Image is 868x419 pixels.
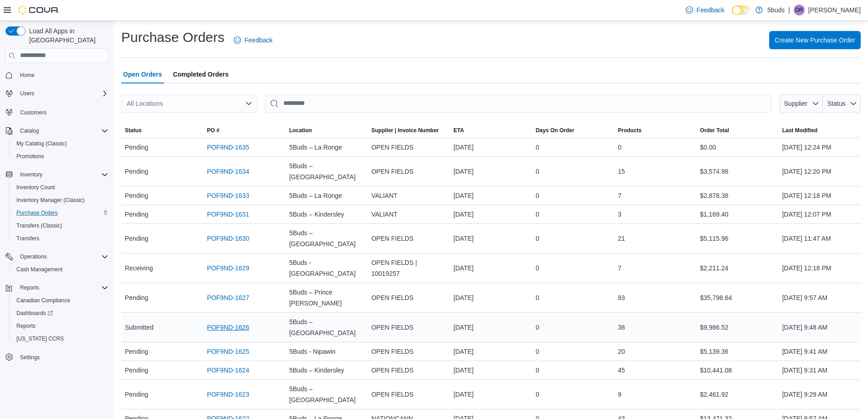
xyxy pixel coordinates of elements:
[20,253,47,260] span: Operations
[13,308,56,319] a: Dashboards
[368,318,450,336] div: OPEN FIELDS
[16,88,38,99] button: Users
[207,389,249,400] a: POF9ND-1623
[20,90,34,97] span: Users
[207,365,249,376] a: POF9ND-1624
[794,5,805,16] div: Dawn Richmond
[614,123,696,138] button: Products
[20,127,39,134] span: Catalog
[450,289,532,307] div: [DATE]
[696,205,778,223] div: $1,169.40
[9,320,112,332] button: Reports
[450,385,532,403] div: [DATE]
[618,346,625,357] span: 20
[536,365,539,376] span: 0
[696,259,778,277] div: $2,211.24
[696,229,778,248] div: $5,115.96
[289,160,364,182] span: 5Buds – [GEOGRAPHIC_DATA]
[230,31,276,49] a: Feedback
[779,205,861,223] div: [DATE] 12:07 PM
[13,220,108,231] span: Transfers (Classic)
[732,5,751,15] input: Dark Mode
[16,69,108,81] span: Home
[207,142,249,153] a: POF9ND-1635
[782,127,817,134] span: Last Modified
[121,28,225,47] h1: Purchase Orders
[13,295,108,306] span: Canadian Compliance
[16,322,36,330] span: Reports
[20,109,46,116] span: Customers
[16,184,55,191] span: Inventory Count
[779,138,861,156] div: [DATE] 12:24 PM
[5,65,108,388] nav: Complex example
[779,385,861,403] div: [DATE] 9:29 AM
[16,282,43,293] button: Reports
[9,219,112,232] button: Transfers (Classic)
[2,124,112,137] button: Catalog
[16,153,44,160] span: Promotions
[368,385,450,403] div: OPEN FIELDS
[13,151,108,162] span: Promotions
[9,207,112,219] button: Purchase Orders
[779,318,861,336] div: [DATE] 9:48 AM
[536,322,539,333] span: 0
[696,138,778,156] div: $0.00
[368,205,450,223] div: VALIANT
[13,151,48,162] a: Promotions
[20,354,40,361] span: Settings
[18,5,59,15] img: Cova
[368,162,450,181] div: OPEN FIELDS
[125,322,154,333] span: Submitted
[536,292,539,303] span: 0
[9,181,112,194] button: Inventory Count
[125,233,148,244] span: Pending
[20,171,42,178] span: Inventory
[371,127,439,134] span: Supplier | Invoice Number
[368,229,450,248] div: OPEN FIELDS
[16,266,62,273] span: Cash Management
[618,127,642,134] span: Products
[779,289,861,307] div: [DATE] 9:57 AM
[450,162,532,181] div: [DATE]
[618,292,625,303] span: 93
[453,127,464,134] span: ETA
[2,105,112,119] button: Customers
[368,289,450,307] div: OPEN FIELDS
[125,166,148,177] span: Pending
[532,123,614,138] button: Days On Order
[536,263,539,274] span: 0
[9,137,112,150] button: My Catalog (Classic)
[16,335,64,342] span: [US_STATE] CCRS
[13,138,108,149] span: My Catalog (Classic)
[450,205,532,223] div: [DATE]
[2,281,112,294] button: Reports
[289,127,312,134] div: Location
[13,220,66,231] a: Transfers (Classic)
[16,352,43,363] a: Settings
[450,361,532,379] div: [DATE]
[289,142,342,153] span: 5Buds – La Ronge
[779,186,861,205] div: [DATE] 12:18 PM
[203,123,285,138] button: PO #
[2,250,112,263] button: Operations
[289,383,364,405] span: 5Buds – [GEOGRAPHIC_DATA]
[618,263,621,274] span: 7
[700,127,729,134] span: Order Total
[207,263,249,274] a: POF9ND-1629
[13,195,108,206] span: Inventory Manager (Classic)
[16,107,50,118] a: Customers
[450,186,532,205] div: [DATE]
[536,209,539,220] span: 0
[13,308,108,319] span: Dashboards
[779,342,861,361] div: [DATE] 9:41 AM
[696,385,778,403] div: $2,461.92
[775,36,855,45] span: Create New Purchase Order
[2,68,112,82] button: Home
[125,389,148,400] span: Pending
[16,88,108,99] span: Users
[286,123,368,138] button: Location
[16,70,38,81] a: Home
[125,365,148,376] span: Pending
[368,123,450,138] button: Supplier | Invoice Number
[9,263,112,276] button: Cash Management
